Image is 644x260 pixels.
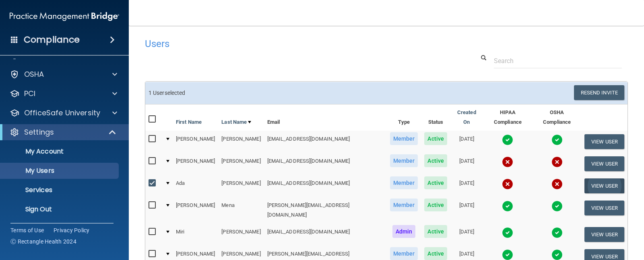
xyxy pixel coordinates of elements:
[218,175,264,197] td: [PERSON_NAME]
[173,131,218,153] td: [PERSON_NAME]
[24,34,80,45] h4: Compliance
[584,201,624,215] button: View User
[5,186,115,194] p: Services
[450,197,483,223] td: [DATE]
[533,104,581,131] th: OSHA Compliance
[264,131,387,153] td: [EMAIL_ADDRESS][DOMAIN_NAME]
[502,156,513,168] img: cross.ca9f0e7f.svg
[264,175,387,197] td: [EMAIL_ADDRESS][DOMAIN_NAME]
[10,127,117,137] a: Settings
[390,247,418,260] span: Member
[424,132,447,145] span: Active
[10,8,119,25] img: PMB logo
[173,197,218,223] td: [PERSON_NAME]
[502,227,513,238] img: tick.e7d51cea.svg
[502,178,513,190] img: cross.ca9f0e7f.svg
[584,134,624,149] button: View User
[10,108,117,118] a: OfficeSafe University
[24,89,35,98] p: PCI
[173,223,218,246] td: Miri
[218,223,264,246] td: [PERSON_NAME]
[5,167,115,175] p: My Users
[145,39,422,49] h4: Users
[551,134,563,145] img: tick.e7d51cea.svg
[176,117,202,127] a: First Name
[454,108,480,127] a: Created On
[264,153,387,175] td: [EMAIL_ADDRESS][DOMAIN_NAME]
[551,201,563,212] img: tick.e7d51cea.svg
[173,175,218,197] td: Ada
[450,223,483,246] td: [DATE]
[173,153,218,175] td: [PERSON_NAME]
[10,226,44,234] a: Terms of Use
[149,90,380,96] h6: 1 User selected
[264,104,387,131] th: Email
[390,176,418,189] span: Member
[450,153,483,175] td: [DATE]
[24,108,100,118] p: OfficeSafe University
[551,156,563,168] img: cross.ca9f0e7f.svg
[218,197,264,223] td: Mena
[264,197,387,223] td: [PERSON_NAME][EMAIL_ADDRESS][DOMAIN_NAME]
[221,117,251,127] a: Last Name
[390,199,418,211] span: Member
[5,205,115,213] p: Sign Out
[584,156,624,171] button: View User
[551,227,563,238] img: tick.e7d51cea.svg
[10,89,117,98] a: PCI
[10,237,76,246] span: Ⓒ Rectangle Health 2024
[424,225,447,238] span: Active
[424,176,447,189] span: Active
[494,53,622,68] input: Search
[387,104,421,131] th: Type
[392,225,416,238] span: Admin
[450,131,483,153] td: [DATE]
[218,131,264,153] td: [PERSON_NAME]
[551,178,563,190] img: cross.ca9f0e7f.svg
[24,127,54,137] p: Settings
[390,132,418,145] span: Member
[390,154,418,167] span: Member
[424,154,447,167] span: Active
[502,134,513,145] img: tick.e7d51cea.svg
[24,70,44,79] p: OSHA
[421,104,450,131] th: Status
[483,104,533,131] th: HIPAA Compliance
[574,85,624,100] button: Resend Invite
[264,223,387,246] td: [EMAIL_ADDRESS][DOMAIN_NAME]
[450,175,483,197] td: [DATE]
[10,70,117,79] a: OSHA
[424,247,447,260] span: Active
[584,178,624,193] button: View User
[584,227,624,242] button: View User
[424,199,447,211] span: Active
[54,226,90,234] a: Privacy Policy
[5,147,115,156] p: My Account
[502,201,513,212] img: tick.e7d51cea.svg
[218,153,264,175] td: [PERSON_NAME]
